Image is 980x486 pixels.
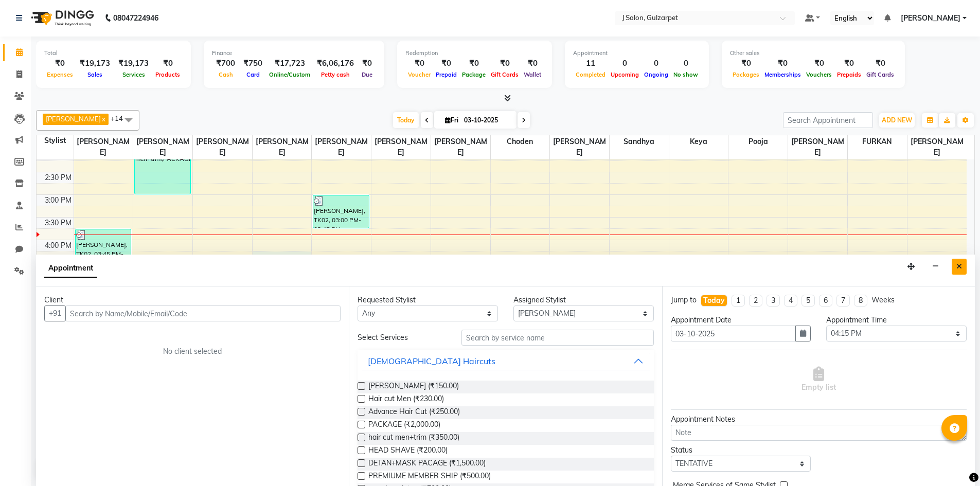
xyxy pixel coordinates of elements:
[804,71,834,78] span: Vouchers
[69,346,316,357] div: No client selected
[671,295,697,305] div: Jump to
[834,71,864,78] span: Prepaids
[854,295,867,307] li: 8
[239,58,266,69] div: ₹750
[848,135,907,148] span: FURKAN
[433,71,459,78] span: Prepaid
[801,367,836,393] span: Empty list
[368,432,459,445] span: hair cut men+trim (₹350.00)
[26,4,97,32] img: logo
[461,113,512,128] input: 2025-10-03
[358,295,498,305] div: Requested Stylist
[212,58,239,69] div: ₹700
[368,393,444,406] span: Hair cut Men (₹230.00)
[671,315,811,326] div: Appointment Date
[368,458,486,471] span: DETAN+MASK PACAGE (₹1,500.00)
[65,305,341,321] input: Search by Name/Mobile/Email/Code
[521,58,544,69] div: ₹0
[43,240,74,251] div: 4:00 PM
[642,58,671,69] div: 0
[762,58,804,69] div: ₹0
[491,135,550,148] span: Choden
[74,135,133,159] span: [PERSON_NAME]
[783,112,873,128] input: Search Appointment
[901,13,960,24] span: [PERSON_NAME]
[362,352,649,370] button: [DEMOGRAPHIC_DATA] Haircuts
[313,195,369,228] div: [PERSON_NAME], TK02, 03:00 PM-03:45 PM, PACKAGE
[101,115,105,123] a: x
[834,58,864,69] div: ₹0
[459,58,488,69] div: ₹0
[44,49,183,58] div: Total
[608,71,642,78] span: Upcoming
[671,71,701,78] span: No show
[312,135,371,159] span: [PERSON_NAME]
[671,326,796,341] input: yyyy-mm-dd
[368,419,440,432] span: PACKAGE (₹2,000.00)
[749,295,762,307] li: 2
[266,58,313,69] div: ₹17,723
[804,58,834,69] div: ₹0
[313,58,358,69] div: ₹6,06,176
[44,259,97,278] span: Appointment
[608,58,642,69] div: 0
[907,135,967,159] span: [PERSON_NAME]
[46,115,101,123] span: [PERSON_NAME]
[43,218,74,228] div: 3:30 PM
[550,135,609,159] span: [PERSON_NAME]
[120,71,148,78] span: Services
[350,332,454,343] div: Select Services
[368,406,460,419] span: Advance Hair Cut (₹250.00)
[37,135,74,146] div: Stylist
[368,471,491,483] span: PREMIUME MEMBER SHIP (₹500.00)
[573,58,608,69] div: 11
[573,71,608,78] span: Completed
[610,135,669,148] span: Sandhya
[521,71,544,78] span: Wallet
[671,445,811,456] div: Status
[488,58,521,69] div: ₹0
[212,49,376,58] div: Finance
[216,71,236,78] span: Cash
[368,381,459,393] span: [PERSON_NAME] (₹150.00)
[882,116,912,124] span: ADD NEW
[952,259,967,275] button: Close
[871,295,895,305] div: Weeks
[111,114,131,122] span: +14
[266,71,313,78] span: Online/Custom
[431,135,490,159] span: [PERSON_NAME]
[359,71,375,78] span: Due
[573,49,701,58] div: Appointment
[405,49,544,58] div: Redemption
[784,295,797,307] li: 4
[76,229,131,262] div: [PERSON_NAME], TK02, 03:45 PM-04:30 PM, PACKAGE
[728,135,788,148] span: pooja
[368,445,448,458] span: HEAD SHAVE (₹200.00)
[762,71,804,78] span: Memberships
[153,58,183,69] div: ₹0
[113,4,158,32] b: 08047224946
[442,116,461,124] span: Fri
[459,71,488,78] span: Package
[44,305,66,321] button: +91
[44,58,76,69] div: ₹0
[671,58,701,69] div: 0
[253,135,312,159] span: [PERSON_NAME]
[767,295,780,307] li: 3
[133,135,192,159] span: [PERSON_NAME]
[153,71,183,78] span: Products
[826,315,967,326] div: Appointment Time
[43,195,74,206] div: 3:00 PM
[358,58,376,69] div: ₹0
[393,112,419,128] span: Today
[730,49,897,58] div: Other sales
[368,355,495,367] div: [DEMOGRAPHIC_DATA] Haircuts
[671,414,967,425] div: Appointment Notes
[44,71,76,78] span: Expenses
[642,71,671,78] span: Ongoing
[879,113,915,128] button: ADD NEW
[864,58,897,69] div: ₹0
[114,58,153,69] div: ₹19,173
[669,135,728,148] span: Keya
[703,295,725,306] div: Today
